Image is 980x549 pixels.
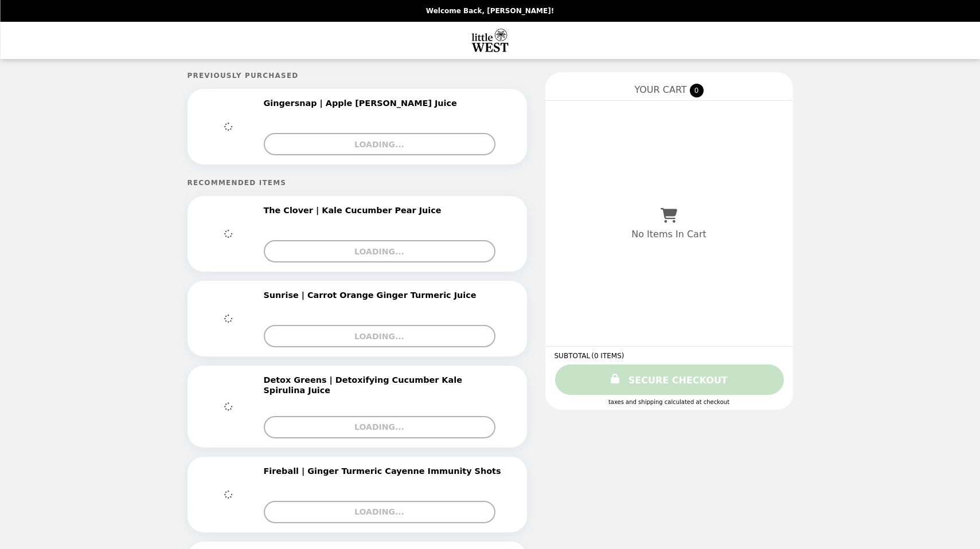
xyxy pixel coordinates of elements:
h5: Recommended Items [188,179,527,187]
div: Taxes and Shipping calculated at checkout [555,399,784,405]
h2: Fireball | Ginger Turmeric Cayenne Immunity Shots [264,466,506,476]
p: Welcome Back, [PERSON_NAME]! [426,7,554,15]
img: Brand Logo [471,29,508,52]
span: 0 [690,84,704,97]
p: No Items In Cart [631,229,706,240]
h5: Previously Purchased [188,72,527,80]
h2: Sunrise | Carrot Orange Ginger Turmeric Juice [264,290,481,300]
h2: Gingersnap | Apple [PERSON_NAME] Juice [264,98,462,108]
h2: The Clover | Kale Cucumber Pear Juice [264,205,446,215]
span: YOUR CART [634,84,686,95]
span: ( 0 ITEMS ) [591,352,624,360]
span: SUBTOTAL [555,352,592,360]
h2: Detox Greens | Detoxifying Cucumber Kale Spirulina Juice [264,375,510,396]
